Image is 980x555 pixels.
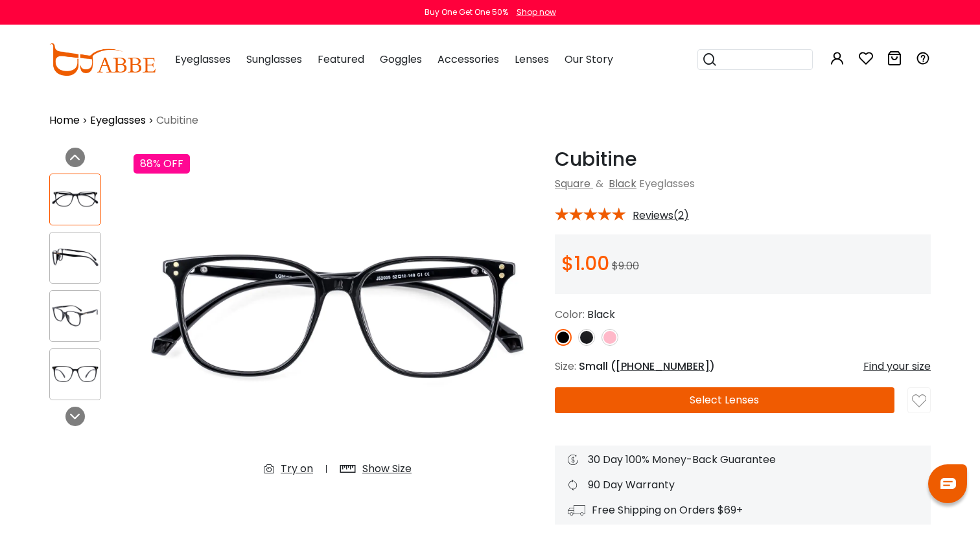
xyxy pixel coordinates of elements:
div: 30 Day 100% Money-Back Guarantee [568,452,918,468]
span: & [593,176,606,191]
img: like [912,394,926,408]
div: Try on [281,461,313,477]
span: $1.00 [561,249,609,277]
span: Size: [555,359,576,374]
span: Featured [318,52,364,67]
span: Accessories [437,52,499,67]
span: Cubitine [156,113,198,128]
img: Cubitine Black Plastic Eyeglasses , UniversalBridgeFit Frames from ABBE Glasses [50,303,100,328]
span: Eyeglasses [639,176,695,191]
span: Black [587,307,615,322]
img: chat [940,478,956,489]
span: Eyeglasses [175,52,231,67]
a: Shop now [510,6,556,17]
div: Show Size [362,461,412,477]
div: Free Shipping on Orders $69+ [568,503,918,518]
span: Goggles [380,52,422,67]
div: Buy One Get One 50% [425,6,508,18]
span: Lenses [515,52,549,67]
div: 90 Day Warranty [568,477,918,493]
a: Home [49,113,80,128]
span: Reviews(2) [633,210,689,221]
span: Sunglasses [246,52,302,67]
img: Cubitine Black Plastic Eyeglasses , UniversalBridgeFit Frames from ABBE Glasses [50,361,100,387]
span: $9.00 [612,258,639,273]
span: Small ( ) [579,359,715,374]
h1: Cubitine [555,148,931,171]
a: Eyeglasses [90,113,146,128]
button: Select Lenses [555,387,894,413]
img: Cubitine Black Plastic Eyeglasses , UniversalBridgeFit Frames from ABBE Glasses [50,245,100,270]
span: Our Story [565,52,613,67]
div: 88% OFF [134,154,190,174]
div: Shop now [517,6,556,18]
img: Cubitine Black Plastic Eyeglasses , UniversalBridgeFit Frames from ABBE Glasses [134,148,542,488]
span: Color: [555,307,585,322]
a: Square [555,176,590,191]
img: Cubitine Black Plastic Eyeglasses , UniversalBridgeFit Frames from ABBE Glasses [50,187,100,212]
div: Find your size [863,359,931,374]
span: [PHONE_NUMBER] [616,359,710,374]
img: abbeglasses.com [49,43,156,76]
a: Black [609,176,636,191]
